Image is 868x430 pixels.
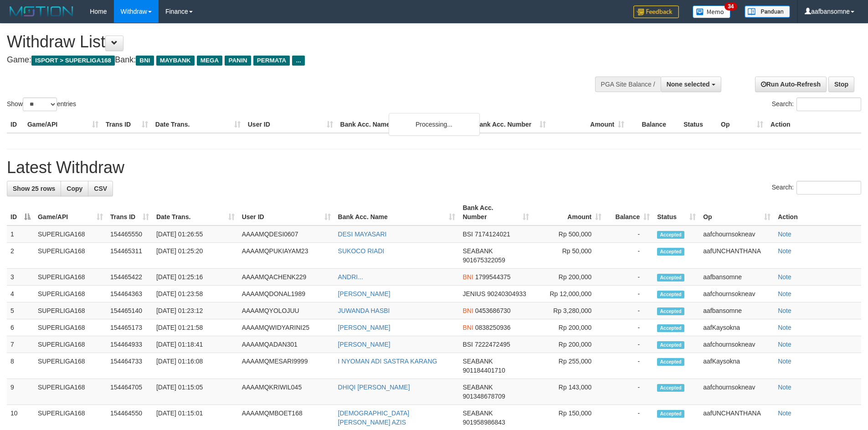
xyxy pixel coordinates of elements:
td: [DATE] 01:26:55 [153,225,238,243]
a: [PERSON_NAME] [338,341,390,348]
th: Balance [628,116,680,133]
span: BSI [462,230,473,238]
td: 154464733 [107,353,153,379]
span: BNI [462,273,473,281]
td: 154465550 [107,225,153,243]
td: SUPERLIGA168 [34,336,107,353]
td: [DATE] 01:21:58 [153,319,238,336]
td: [DATE] 01:25:16 [153,269,238,286]
th: Status: activate to sort column ascending [653,200,699,225]
span: Copy 90240304933 to clipboard [487,290,526,297]
a: Note [778,307,791,314]
a: [PERSON_NAME] [338,290,390,297]
span: Accepted [657,410,684,418]
td: aafchournsokneav [699,225,774,243]
span: Copy 901958986843 to clipboard [462,419,505,426]
th: Amount [550,116,628,133]
th: User ID [244,116,337,133]
span: Accepted [657,231,684,239]
td: AAAAMQYOLOJUU [238,302,334,319]
span: Accepted [657,341,684,349]
span: None selected [667,81,710,88]
span: ISPORT > SUPERLIGA168 [31,56,115,66]
td: - [605,336,653,353]
a: Run Auto-Refresh [755,77,827,92]
td: 154465140 [107,302,153,319]
span: Accepted [657,358,684,366]
button: None selected [661,77,721,92]
th: Date Trans. [152,116,244,133]
th: Date Trans.: activate to sort column ascending [153,200,238,225]
h1: Latest Withdraw [7,159,861,177]
th: Op: activate to sort column ascending [699,200,774,225]
td: aafchournsokneav [699,379,774,405]
a: CSV [88,181,113,196]
span: JENIUS [462,290,485,297]
th: Op [717,116,767,133]
span: PANIN [225,56,251,66]
span: MAYBANK [156,56,195,66]
img: panduan.png [745,5,790,18]
span: Copy 901184401710 to clipboard [462,367,505,374]
span: Copy 0838250936 to clipboard [475,324,511,331]
th: Balance: activate to sort column ascending [605,200,653,225]
img: MOTION_logo.png [7,5,76,18]
td: 4 [7,286,34,302]
span: Copy 1799544375 to clipboard [475,273,511,281]
img: Feedback.jpg [633,5,679,18]
td: Rp 50,000 [533,243,605,269]
td: AAAAMQWIDYARINI25 [238,319,334,336]
td: AAAAMQDONAL1989 [238,286,334,302]
span: Copy 7222472495 to clipboard [475,341,510,348]
td: - [605,319,653,336]
td: AAAAMQMESARI9999 [238,353,334,379]
span: BSI [462,341,473,348]
span: SEABANK [462,247,493,255]
th: Bank Acc. Number [471,116,550,133]
span: BNI [136,56,154,66]
span: Copy [67,185,82,192]
span: Accepted [657,274,684,282]
td: [DATE] 01:16:08 [153,353,238,379]
td: AAAAMQADAN301 [238,336,334,353]
th: Status [680,116,717,133]
td: Rp 143,000 [533,379,605,405]
td: SUPERLIGA168 [34,379,107,405]
a: Copy [61,181,88,196]
a: Show 25 rows [7,181,61,196]
th: Trans ID [102,116,152,133]
td: 154464933 [107,336,153,353]
td: Rp 255,000 [533,353,605,379]
th: Action [767,116,861,133]
div: PGA Site Balance / [595,77,661,92]
td: AAAAMQDESI0607 [238,225,334,243]
span: Accepted [657,384,684,392]
td: - [605,302,653,319]
a: Note [778,273,791,281]
td: aafUNCHANTHANA [699,243,774,269]
td: 9 [7,379,34,405]
a: Note [778,247,791,255]
td: Rp 3,280,000 [533,302,605,319]
td: 154465311 [107,243,153,269]
a: SUKOCO RIADI [338,247,385,255]
th: Bank Acc. Number: activate to sort column ascending [459,200,533,225]
span: Accepted [657,291,684,298]
select: Showentries [23,97,57,111]
th: User ID: activate to sort column ascending [238,200,334,225]
span: PERMATA [253,56,290,66]
td: aafbansomne [699,269,774,286]
td: - [605,353,653,379]
td: 154464705 [107,379,153,405]
span: 34 [724,2,737,10]
th: Bank Acc. Name [337,116,472,133]
td: Rp 500,000 [533,225,605,243]
td: Rp 200,000 [533,336,605,353]
td: aafKaysokna [699,353,774,379]
label: Search: [772,181,861,195]
span: Accepted [657,307,684,315]
td: SUPERLIGA168 [34,319,107,336]
td: - [605,379,653,405]
label: Show entries [7,97,76,111]
td: - [605,269,653,286]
